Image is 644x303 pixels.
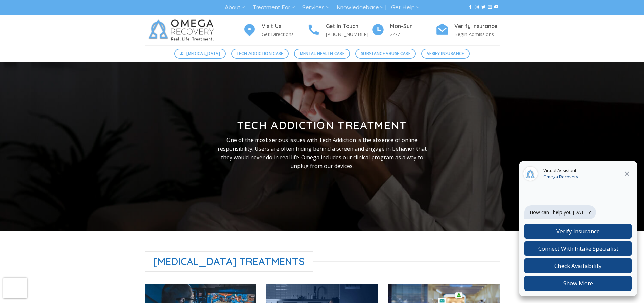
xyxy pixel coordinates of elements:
[391,1,419,14] a: Get Help
[326,22,371,31] h4: Get In Touch
[390,30,435,38] p: 24/7
[231,49,289,59] a: Tech Addiction Care
[361,50,410,57] span: Substance Abuse Care
[253,1,295,14] a: Treatment For
[262,22,307,31] h4: Visit Us
[294,49,350,59] a: Mental Health Care
[421,49,470,59] a: Verify Insurance
[390,22,435,31] h4: Mon-Sun
[488,5,492,10] a: Send us an email
[454,22,500,31] h4: Verify Insurance
[225,1,245,14] a: About
[243,22,307,39] a: Visit Us Get Directions
[262,30,307,38] p: Get Directions
[213,136,432,170] p: One of the most serious issues with Tech Addiction is the absence of online responsibility. Users...
[454,30,500,38] p: Begin Admissions
[427,50,464,57] span: Verify Insurance
[337,1,383,14] a: Knowledgebase
[174,49,226,59] a: [MEDICAL_DATA]
[475,5,479,10] a: Follow on Instagram
[494,5,498,10] a: Follow on YouTube
[237,50,283,57] span: Tech Addiction Care
[186,50,220,57] span: [MEDICAL_DATA]
[145,15,221,45] img: Omega Recovery
[237,118,407,132] strong: Tech Addiction Treatment
[302,1,329,14] a: Services
[355,49,416,59] a: Substance Abuse Care
[145,251,314,272] span: [MEDICAL_DATA] Treatments
[326,30,371,38] p: [PHONE_NUMBER]
[435,22,500,39] a: Verify Insurance Begin Admissions
[300,50,344,57] span: Mental Health Care
[307,22,371,39] a: Get In Touch [PHONE_NUMBER]
[481,5,485,10] a: Follow on Twitter
[468,5,472,10] a: Follow on Facebook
